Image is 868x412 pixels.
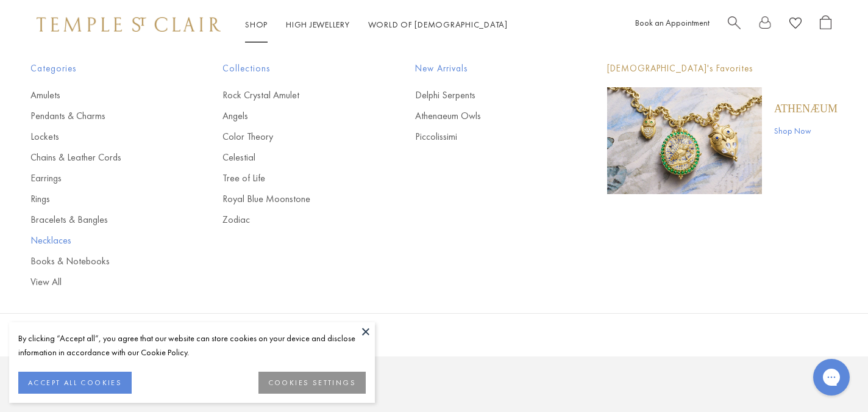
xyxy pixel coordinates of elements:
[30,213,174,226] a: Bracelets & Bangles
[258,372,366,394] button: COOKIES SETTINGS
[222,213,366,226] a: Zodiac
[222,151,366,164] a: Celestial
[30,234,174,247] a: Necklaces
[18,331,366,360] div: By clicking “Accept all”, you agree that our website can store cookies on your device and disclos...
[37,17,221,32] img: Temple St. Clair
[415,130,558,143] a: Piccolissimi
[820,15,831,34] a: Open Shopping Bag
[368,19,508,30] a: World of [DEMOGRAPHIC_DATA]World of [DEMOGRAPHIC_DATA]
[30,61,174,76] span: Categories
[728,15,741,34] a: Search
[607,61,838,76] p: [DEMOGRAPHIC_DATA]'s Favorites
[30,275,174,289] a: View All
[286,19,350,30] a: High JewelleryHigh Jewellery
[222,130,366,143] a: Color Theory
[774,102,838,115] a: Athenæum
[30,89,174,102] a: Amulets
[222,192,366,206] a: Royal Blue Moonstone
[30,172,174,185] a: Earrings
[245,17,508,32] nav: Main navigation
[635,17,710,28] a: Book an Appointment
[222,61,366,76] span: Collections
[807,355,856,400] iframe: Gorgias live chat messenger
[30,109,174,123] a: Pendants & Charms
[222,109,366,123] a: Angels
[30,151,174,164] a: Chains & Leather Cords
[30,192,174,206] a: Rings
[245,19,268,30] a: ShopShop
[222,89,366,102] a: Rock Crystal Amulet
[222,172,366,185] a: Tree of Life
[30,130,174,143] a: Lockets
[415,109,558,123] a: Athenaeum Owls
[789,15,802,34] a: View Wishlist
[774,124,838,137] a: Shop Now
[30,255,174,268] a: Books & Notebooks
[415,61,558,76] span: New Arrivals
[415,89,558,102] a: Delphi Serpents
[18,372,132,394] button: ACCEPT ALL COOKIES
